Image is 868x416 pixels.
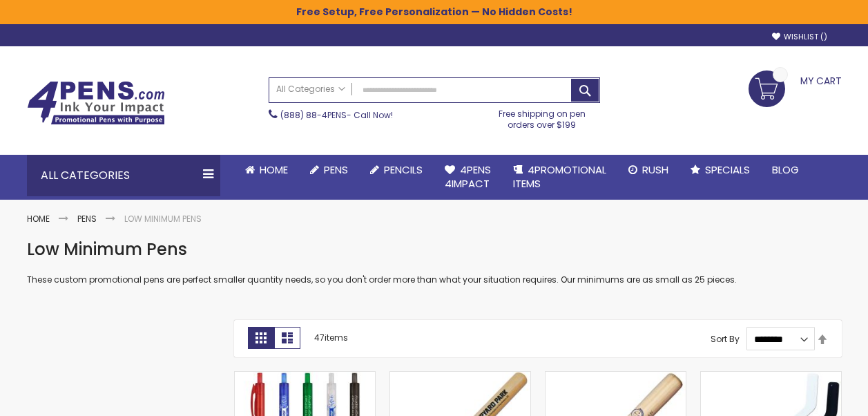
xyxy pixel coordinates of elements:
[314,327,348,349] p: items
[384,162,423,177] span: Pencils
[711,333,740,345] label: Sort By
[434,155,502,200] a: 4Pens4impact
[27,213,50,225] a: Home
[235,371,375,383] a: Allentown Click-Action Ballpoint Pen
[772,162,799,177] span: Blog
[314,332,325,343] span: 47
[513,162,606,191] span: 4PROMOTIONAL ITEMS
[679,155,761,185] a: Specials
[617,155,679,185] a: Rush
[445,162,491,191] span: 4Pens 4impact
[772,32,827,42] a: Wishlist
[484,103,600,131] div: Free shipping on pen orders over $199
[27,238,842,261] h1: Low Minimum Pens
[642,162,668,177] span: Rush
[248,327,274,349] strong: Grid
[359,155,434,185] a: Pencils
[77,213,97,225] a: Pens
[27,155,220,196] div: All Categories
[761,155,810,185] a: Blog
[299,155,359,185] a: Pens
[124,213,202,225] strong: Low Minimum Pens
[27,238,842,286] div: These custom promotional pens are perfect smaller quantity needs, so you don't order more than wh...
[546,371,686,383] a: Quality Wooden Mini Novelty Baseball Bat Pen
[390,371,530,383] a: Wooden Novelty Sport Themed Baseball Bat Ballpoint Pen
[234,155,299,185] a: Home
[280,109,393,121] span: - Call Now!
[324,162,348,177] span: Pens
[280,109,347,121] a: (888) 88-4PENS
[269,78,352,101] a: All Categories
[27,81,165,125] img: 4Pens Custom Pens and Promotional Products
[502,155,617,200] a: 4PROMOTIONALITEMS
[705,162,750,177] span: Specials
[701,371,841,383] a: Novelty Sport-Themed Hockey Stick Ballpoint Pen
[276,84,345,95] span: All Categories
[260,162,288,177] span: Home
